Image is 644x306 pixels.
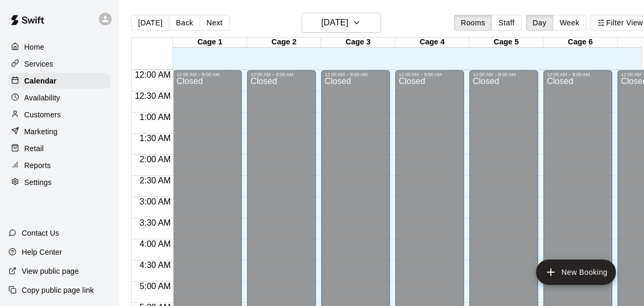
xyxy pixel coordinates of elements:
a: Customers [8,107,111,123]
div: Cage 4 [395,38,469,48]
h6: [DATE] [321,15,348,30]
a: Reports [8,157,111,173]
span: 2:30 AM [137,176,174,185]
button: Day [526,15,554,31]
button: [DATE] [131,15,169,31]
span: 4:00 AM [137,239,174,248]
div: Cage 6 [543,38,618,48]
p: Services [24,59,53,69]
div: 12:00 AM – 9:00 AM [473,72,535,77]
a: Retail [8,141,111,156]
a: Services [8,56,111,72]
p: Calendar [24,76,57,86]
span: 12:00 AM [132,70,174,79]
span: 2:00 AM [137,155,174,164]
button: [DATE] [302,13,381,33]
p: Customers [24,109,61,120]
a: Settings [8,174,111,190]
button: Rooms [454,15,492,31]
a: Marketing [8,124,111,140]
p: Retail [24,143,44,154]
p: Availability [24,92,60,103]
span: 4:30 AM [137,261,174,270]
p: Marketing [24,126,58,137]
div: 12:00 AM – 9:00 AM [250,72,313,77]
div: 12:00 AM – 9:00 AM [398,72,461,77]
div: Cage 5 [469,38,543,48]
p: Copy public page link [22,285,94,295]
span: 1:00 AM [137,113,174,122]
p: Contact Us [22,228,59,238]
button: Back [169,15,200,31]
button: Next [199,15,229,31]
p: Home [24,42,44,52]
div: 12:00 AM – 9:00 AM [547,72,609,77]
div: Cage 1 [173,38,247,48]
span: 12:30 AM [132,91,174,100]
a: Availability [8,90,111,106]
p: Help Center [22,247,62,257]
button: add [536,259,616,285]
button: Week [553,15,586,31]
p: View public page [22,266,79,276]
span: 5:00 AM [137,282,174,291]
span: 3:00 AM [137,197,174,206]
a: Calendar [8,73,111,89]
p: Reports [24,160,51,171]
span: 1:30 AM [137,134,174,143]
div: 12:00 AM – 9:00 AM [176,72,239,77]
a: Home [8,39,111,55]
div: Cage 3 [321,38,395,48]
div: 12:00 AM – 9:00 AM [324,72,387,77]
p: Settings [24,177,52,188]
span: 3:30 AM [137,218,174,227]
button: Staff [492,15,522,31]
div: Cage 2 [247,38,321,48]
